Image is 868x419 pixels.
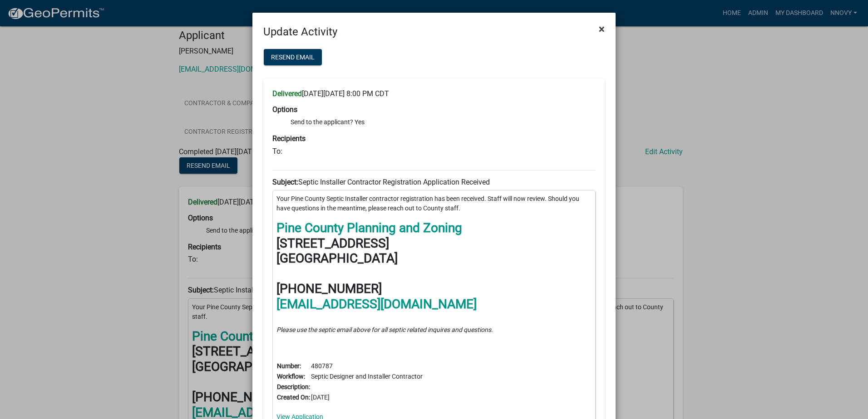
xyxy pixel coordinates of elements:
[276,297,477,312] a: [EMAIL_ADDRESS][DOMAIN_NAME]
[311,371,423,382] td: Septic Designer and Installer Contractor
[272,89,596,98] h6: [DATE][DATE] 8:00 PM CDT
[276,281,382,296] strong: [PHONE_NUMBER]
[276,194,592,213] p: Your Pine County Septic Installer contractor registration has been received. Staff will now revie...
[272,147,596,156] h6: To:
[272,178,596,186] h6: Septic Installer Contractor Registration Application Received
[263,24,337,40] h4: Update Activity
[264,49,322,65] button: Resend Email
[311,361,423,371] td: 480787
[272,178,298,186] strong: Subject:
[311,392,423,403] td: [DATE]
[277,383,310,390] b: Description:
[599,23,605,35] span: ×
[276,236,389,251] strong: [STREET_ADDRESS]
[271,54,315,61] span: Resend Email
[276,251,398,266] strong: [GEOGRAPHIC_DATA]
[277,373,305,380] b: Workflow:
[592,16,612,42] button: Close
[276,220,462,235] a: Pine County Planning and Zoning
[272,105,297,114] strong: Options
[272,89,302,98] strong: Delivered
[277,394,310,401] b: Created On:
[276,326,493,333] i: Please use the septic email above for all septic related inquires and questions.
[277,362,301,370] b: Number:
[272,134,306,143] strong: Recipients
[291,117,596,127] li: Send to the applicant? Yes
